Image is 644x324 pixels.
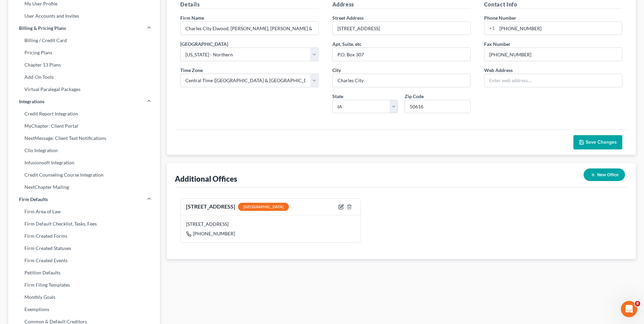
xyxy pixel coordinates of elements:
input: Enter address... [333,22,470,35]
a: Virtual Paralegal Packages [8,83,160,95]
span: Save Changes [586,139,617,145]
label: Apt, Suite, etc [332,40,362,48]
label: Street Address [332,14,364,21]
iframe: Intercom live chat [621,301,637,317]
div: Amendments [10,173,126,186]
a: NextChapter Mailing [8,181,160,193]
button: Search for help [10,112,126,126]
span: Search for help [14,115,55,123]
p: Hi there! [14,48,122,60]
img: Profile image for Emma [79,11,93,24]
div: We typically reply in a few hours [14,93,113,100]
label: Time Zone [180,67,203,74]
label: City [332,67,341,74]
div: Attorney's Disclosure of Compensation [14,151,114,158]
a: Firm Created Statuses [8,242,160,254]
a: MyChapter: Client Portal [8,120,160,132]
span: Help [108,229,118,234]
div: [GEOGRAPHIC_DATA] [238,203,289,211]
label: State [332,93,343,100]
button: New Office [584,168,625,181]
div: +1 [484,22,497,35]
img: logo [14,15,53,21]
a: Firm Created Forms [8,230,160,242]
a: Pricing Plans [8,47,160,59]
label: Phone Number [484,14,516,21]
div: Form Preview Helper [14,163,114,170]
button: Messages [45,212,90,239]
a: Credit Counseling Course Integration [8,169,160,181]
a: Integrations [8,95,160,108]
span: Home [15,229,30,234]
img: Profile image for Lindsey [92,11,106,24]
a: Firm Area of Law [8,205,160,218]
input: Enter name... [181,22,318,35]
button: Help [91,212,136,239]
div: Send us a message [14,86,113,93]
a: Firm Default Checklist, Tasks, Fees [8,218,160,230]
div: Statement of Financial Affairs - Payments Made in the Last 90 days [14,131,114,145]
span: Integrations [19,98,44,105]
span: 8 [635,301,640,306]
div: Amendments [14,176,114,183]
a: Firm Defaults [8,193,160,205]
a: Exemptions [8,303,160,316]
input: Enter web address.... [484,74,622,87]
a: Monthly Goals [8,291,160,303]
a: Infusionsoft Integration [8,157,160,169]
a: Petition Defaults [8,267,160,279]
input: Enter city... [333,74,470,87]
div: [STREET_ADDRESS] [186,203,289,211]
input: Enter phone... [497,22,622,35]
div: Close [117,11,129,23]
img: Profile image for Sara [67,11,80,24]
div: Form Preview Helper [10,161,126,173]
a: Add-On Tools [8,71,160,83]
a: Firm Created Events [8,254,160,267]
a: Firm Filing Templates [8,279,160,291]
span: Firm Name [180,15,204,21]
h5: Details [180,0,318,9]
a: Chapter 13 Plans [8,59,160,71]
input: (optional) [333,48,470,61]
div: Statement of Financial Affairs - Payments Made in the Last 90 days [10,128,126,148]
a: Credit Report Integration [8,108,160,120]
a: User Accounts and Invites [8,10,160,22]
input: Enter fax... [484,48,622,61]
h5: Contact Info [484,0,622,9]
label: Web Address [484,67,513,74]
a: Billing & Pricing Plans [8,22,160,34]
a: Clio Integration [8,144,160,157]
a: NextMessage: Client Text Notifications [8,132,160,144]
div: [STREET_ADDRESS] [186,221,355,228]
span: Billing & Pricing Plans [19,25,66,32]
input: XXXXX [405,100,471,113]
span: [PHONE_NUMBER] [193,231,235,236]
span: Firm Defaults [19,196,48,203]
a: Billing / Credit Card [8,34,160,47]
label: Zip Code [405,93,424,100]
p: How can we help? [14,60,122,71]
label: [GEOGRAPHIC_DATA] [180,40,228,48]
h5: Address [332,0,471,9]
div: Additional Offices [175,174,237,184]
span: Messages [56,229,80,234]
div: Send us a messageWe typically reply in a few hours [7,80,129,106]
label: Fax Number [484,40,511,48]
button: Save Changes [573,135,622,149]
div: Attorney's Disclosure of Compensation [10,148,126,161]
